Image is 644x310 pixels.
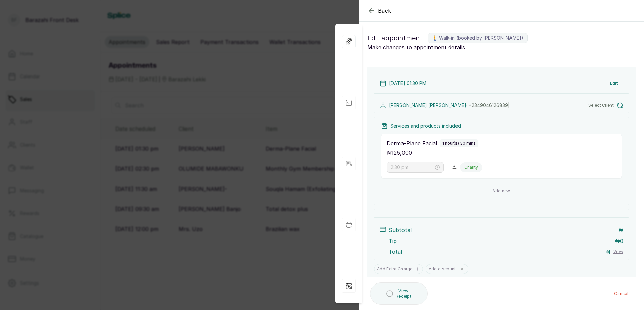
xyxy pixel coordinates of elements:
p: Total [389,248,402,256]
button: Add Extra Charge [374,264,423,274]
input: Select time [391,164,434,171]
button: View [613,249,623,254]
button: Add discount [426,264,469,274]
span: +234 9046126839 | [469,102,510,108]
p: Tip [389,237,397,245]
p: [PERSON_NAME] [PERSON_NAME] · [389,102,510,109]
p: [DATE] 01:30 PM [389,80,426,87]
span: Back [378,7,391,15]
span: 0 [620,238,623,244]
button: Back [367,7,391,15]
p: Subtotal [389,226,412,234]
p: ₦ [619,226,623,234]
p: Services and products included [390,123,461,130]
p: 1 hour(s) 30 mins [442,141,476,146]
button: Add new [381,183,622,199]
span: 125,000 [391,149,412,156]
button: Cancel [609,288,634,300]
button: View Receipt [370,282,428,305]
p: ₦ [387,149,412,157]
p: Derma-Plane Facial [387,139,437,147]
span: Select Client [588,103,614,108]
span: Edit appointment [367,33,422,43]
button: Select Client [588,102,623,109]
p: Make changes to appointment details [367,43,636,51]
p: ₦ [606,248,611,256]
p: ₦ [615,237,623,245]
label: 🚶 Walk-in (booked by [PERSON_NAME]) [428,33,528,43]
button: Edit [605,77,623,89]
p: Charity [464,165,478,170]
